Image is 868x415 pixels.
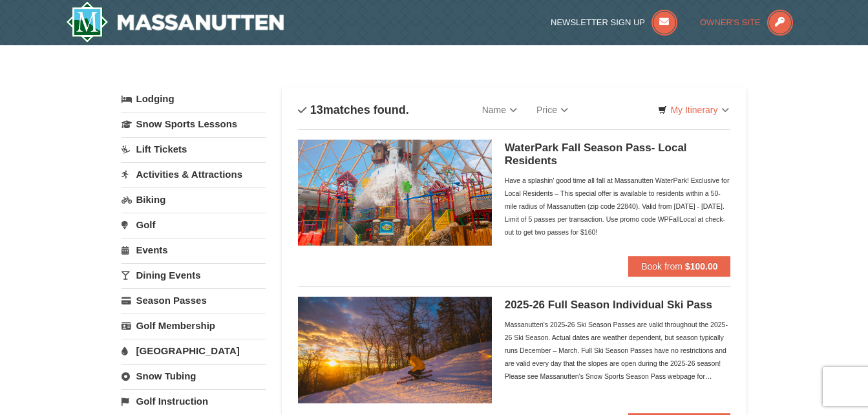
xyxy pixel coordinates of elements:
[122,238,266,262] a: Events
[122,187,266,211] a: Biking
[122,339,266,363] a: [GEOGRAPHIC_DATA]
[298,103,409,116] h4: matches found.
[505,142,731,167] h5: WaterPark Fall Season Pass- Local Residents
[66,1,284,43] a: Massanutten Resort
[122,263,266,287] a: Dining Events
[700,17,793,27] a: Owner's Site
[66,1,284,43] img: Massanutten Resort Logo
[122,314,266,337] a: Golf Membership
[122,364,266,388] a: Snow Tubing
[650,100,737,120] a: My Itinerary
[551,17,677,27] a: Newsletter Sign Up
[641,261,683,271] span: Book from
[122,137,266,161] a: Lift Tickets
[505,318,731,383] div: Massanutten's 2025-26 Ski Season Passes are valid throughout the 2025-26 Ski Season. Actual dates...
[122,87,266,111] a: Lodging
[685,261,718,271] strong: $100.00
[298,297,492,403] img: 6619937-208-2295c65e.jpg
[122,162,266,186] a: Activities & Attractions
[700,17,761,27] span: Owner's Site
[505,174,731,239] div: Have a splashin' good time all fall at Massanutten WaterPark! Exclusive for Local Residents – Thi...
[505,299,731,312] h5: 2025-26 Full Season Individual Ski Pass
[628,256,730,277] button: Book from $100.00
[298,140,492,246] img: 6619937-212-8c750e5f.jpg
[122,213,266,237] a: Golf
[310,103,323,116] span: 13
[527,97,578,123] a: Price
[122,389,266,413] a: Golf Instruction
[122,288,266,312] a: Season Passes
[122,112,266,136] a: Snow Sports Lessons
[472,97,527,123] a: Name
[551,17,645,27] span: Newsletter Sign Up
